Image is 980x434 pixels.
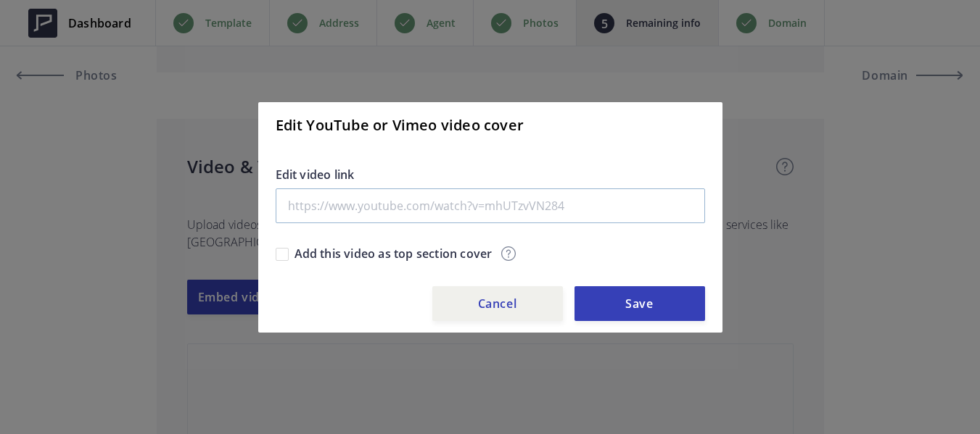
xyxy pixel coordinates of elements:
[295,246,493,262] span: Add this video as top section cover
[575,286,705,321] button: Save
[276,117,524,134] h5: Edit YouTube or Vimeo video cover
[432,286,563,321] button: Cancel
[501,246,516,261] img: question
[276,188,705,223] input: https://www.youtube.com/watch?v=mhUTzvVN284
[907,362,963,417] iframe: Drift Widget Chat Controller
[276,166,705,188] label: Edit video link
